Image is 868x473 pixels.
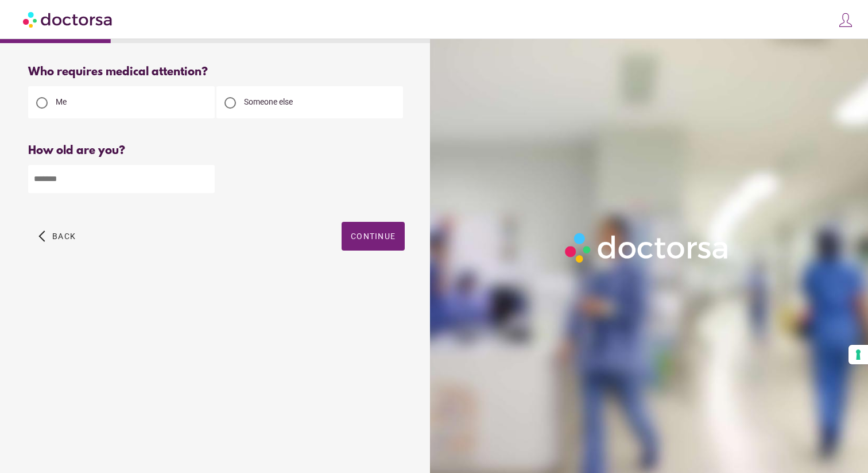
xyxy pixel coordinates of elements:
[52,232,76,241] span: Back
[244,97,293,106] span: Someone else
[342,222,405,251] button: Continue
[28,144,405,157] div: How old are you?
[838,12,854,28] img: icons8-customer-100.png
[848,345,868,364] button: Your consent preferences for tracking technologies
[34,222,80,251] button: arrow_back_ios Back
[351,232,396,241] span: Continue
[56,97,67,106] span: Me
[23,6,114,32] img: Doctorsa.com
[28,66,405,79] div: Who requires medical attention?
[560,228,734,267] img: Logo-Doctorsa-trans-White-partial-flat.png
